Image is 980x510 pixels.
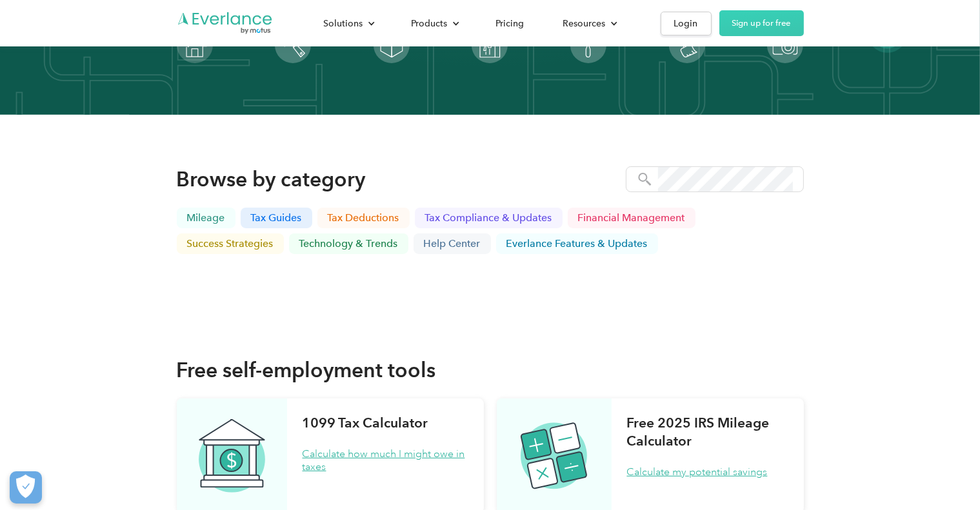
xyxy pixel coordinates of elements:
[317,208,410,228] a: Tax deductions
[496,233,658,254] a: Everlance Features & Updates
[187,213,225,223] p: Mileage
[328,213,399,223] p: Tax deductions
[568,208,695,228] a: Financial management
[177,166,366,192] h2: Browse by category
[674,15,698,32] div: Login
[550,12,628,35] div: Resources
[415,208,563,228] a: Tax compliance & updates
[578,213,685,223] p: Financial management
[303,414,428,432] h3: 1099 Tax Calculator
[563,15,606,32] div: Resources
[661,12,712,35] a: Login
[177,208,235,228] a: Mileage
[626,166,803,192] form: query
[187,239,274,249] p: Success strategies
[251,213,302,223] p: Tax guides
[311,12,386,35] div: Solutions
[289,233,408,254] a: Technology & trends
[399,12,470,35] div: Products
[627,466,768,478] a: Calculate my potential savings
[177,11,274,35] a: Go to homepage
[303,447,468,473] a: Calculate how much I might owe in taxes
[414,233,491,254] a: Help center
[424,239,481,249] p: Help center
[10,471,42,504] button: Cookies Settings
[627,414,788,450] h3: Free 2025 IRS Mileage Calculator
[412,15,448,32] div: Products
[241,208,312,228] a: Tax guides
[299,239,398,249] p: Technology & trends
[425,213,552,223] p: Tax compliance & updates
[483,12,537,35] a: Pricing
[177,357,436,383] h2: Free self-employment tools
[324,15,363,32] div: Solutions
[496,15,525,32] div: Pricing
[719,10,804,36] a: Sign up for free
[506,239,648,249] p: Everlance Features & Updates
[177,233,284,254] a: Success strategies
